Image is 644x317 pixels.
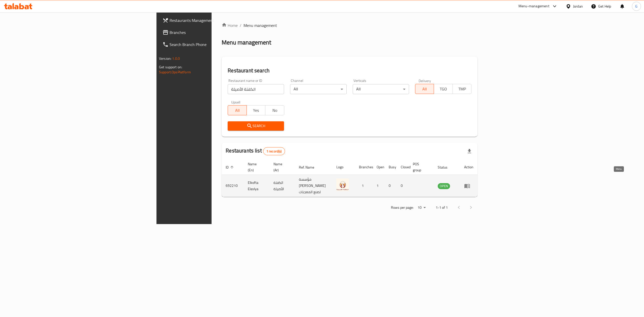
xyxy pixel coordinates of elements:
span: Branches [170,29,260,35]
button: Yes [247,105,265,115]
img: Elkofta Elaslya [336,179,349,191]
span: Ref. Name [299,164,321,170]
span: 1 record(s) [263,149,285,154]
span: ID [226,164,235,170]
label: Upsell [231,100,240,104]
button: No [265,105,284,115]
span: Name (Ar) [273,161,289,173]
td: الكفتة الأصيلة [269,175,295,197]
h2: Restaurants list [226,147,285,155]
p: 1-1 of 1 [436,204,448,211]
a: Branches [158,26,264,38]
span: Get support on: [159,64,182,70]
table: enhanced table [222,160,477,197]
div: Rows per page: [416,204,428,212]
div: Export file [463,145,475,157]
span: TMP [455,85,469,93]
th: Busy [385,160,397,175]
nav: breadcrumb [222,22,477,28]
span: Status [438,164,454,170]
th: Closed [397,160,409,175]
h2: Restaurant search [228,67,471,74]
span: Search Branch Phone [170,41,260,47]
button: TMP [453,84,471,94]
span: Version: [159,55,171,62]
span: OPEN [438,183,450,189]
button: TGO [434,84,453,94]
span: No [267,107,282,114]
td: 1 [355,175,373,197]
p: Rows per page: [391,204,414,211]
span: G [635,4,637,9]
span: All [230,107,245,114]
span: Restaurants Management [170,17,260,23]
a: Restaurants Management [158,14,264,26]
a: Search Branch Phone [158,38,264,50]
div: All [290,84,346,94]
div: All [353,84,409,94]
td: 0 [397,175,409,197]
button: All [228,105,247,115]
button: Search [228,121,284,131]
td: 0 [385,175,397,197]
span: POS group [413,161,428,173]
button: All [415,84,434,94]
a: Support.OpsPlatform [159,69,191,75]
div: Jordan [573,4,583,9]
span: 1.0.0 [172,55,180,62]
span: Yes [249,107,263,114]
td: مؤسسة [PERSON_NAME] لصنع المعجنات [295,175,332,197]
th: Logo [332,160,355,175]
div: Menu-management [518,3,549,9]
th: Branches [355,160,373,175]
label: Delivery [419,79,431,82]
th: Open [373,160,385,175]
span: Name (En) [248,161,263,173]
span: TGO [436,85,451,93]
div: Total records count [263,147,285,155]
td: 1 [373,175,385,197]
th: Action [460,160,477,175]
input: Search for restaurant name or ID.. [228,84,284,94]
span: All [417,85,432,93]
span: Search [232,123,280,129]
